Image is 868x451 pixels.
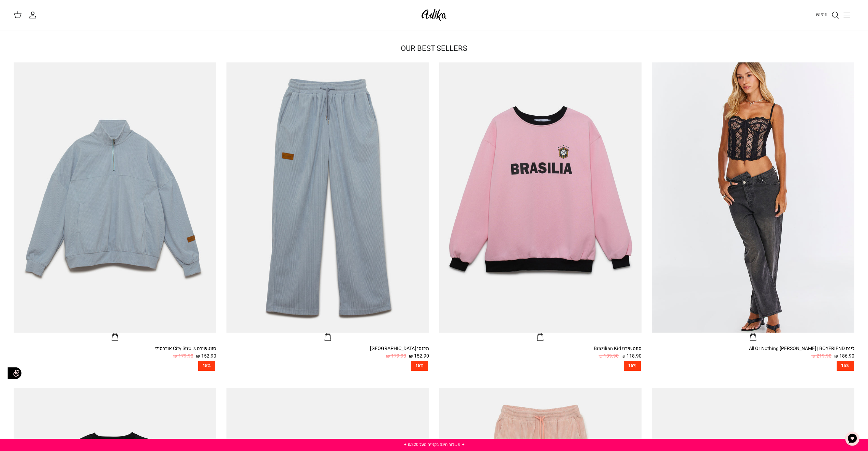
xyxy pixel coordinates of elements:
span: 15% [837,361,854,371]
a: החשבון שלי [29,11,40,19]
span: 179.90 ₪ [173,352,193,360]
a: 15% [14,361,216,371]
a: סווטשירט Brazilian Kid [439,62,642,341]
span: 118.90 ₪ [621,352,642,360]
a: סווטשירט Brazilian Kid 118.90 ₪ 139.90 ₪ [439,345,642,360]
a: סווטשירט City Strolls אוברסייז 152.90 ₪ 179.90 ₪ [14,345,216,360]
span: חיפוש [816,11,827,18]
span: 15% [411,361,428,371]
button: Toggle menu [839,8,854,23]
a: ✦ משלוח חינם בקנייה מעל ₪220 ✦ [403,441,465,448]
div: סווטשירט City Strolls אוברסייז [14,345,216,352]
span: 15% [624,361,641,371]
button: צ'אט [842,428,863,449]
span: 152.90 ₪ [196,352,216,360]
a: מכנסי [GEOGRAPHIC_DATA] 152.90 ₪ 179.90 ₪ [226,345,429,360]
a: מכנסי טרנינג City strolls [226,62,429,341]
a: 15% [652,361,854,371]
span: 179.90 ₪ [386,352,406,360]
img: Adika IL [420,7,448,23]
a: OUR BEST SELLERS [401,43,467,54]
a: 15% [439,361,642,371]
a: חיפוש [816,11,839,19]
img: accessibility_icon02.svg [5,364,24,382]
a: 15% [226,361,429,371]
div: סווטשירט Brazilian Kid [439,345,642,352]
span: 219.90 ₪ [811,352,832,360]
a: ג׳ינס All Or Nothing [PERSON_NAME] | BOYFRIEND 186.90 ₪ 219.90 ₪ [652,345,854,360]
div: ג׳ינס All Or Nothing [PERSON_NAME] | BOYFRIEND [652,345,854,352]
span: 186.90 ₪ [834,352,854,360]
a: ג׳ינס All Or Nothing קריס-קרוס | BOYFRIEND [652,62,854,341]
span: 139.90 ₪ [599,352,619,360]
span: 15% [198,361,215,371]
a: סווטשירט City Strolls אוברסייז [14,62,216,341]
div: מכנסי [GEOGRAPHIC_DATA] [226,345,429,352]
span: 152.90 ₪ [409,352,429,360]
